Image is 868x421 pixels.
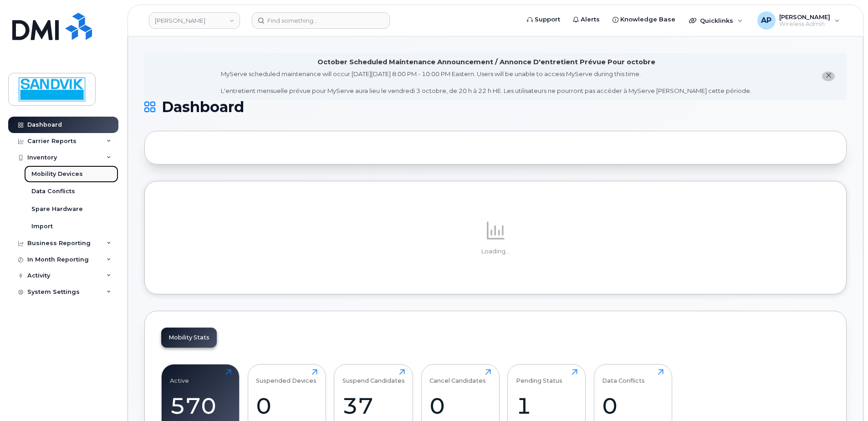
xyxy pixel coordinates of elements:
div: 0 [602,392,664,419]
div: 570 [170,392,231,419]
div: MyServe scheduled maintenance will occur [DATE][DATE] 8:00 PM - 10:00 PM Eastern. Users will be u... [221,70,751,95]
div: 0 [429,392,491,419]
p: Loading... [161,247,830,256]
div: 1 [516,392,577,419]
div: Suspend Candidates [342,369,405,384]
div: Suspended Devices [256,369,317,384]
div: Pending Status [516,369,562,384]
button: close notification [822,72,835,81]
div: Data Conflicts [602,369,645,384]
div: 37 [342,392,405,419]
div: Active [170,369,189,384]
div: 0 [256,392,317,419]
div: Cancel Candidates [429,369,486,384]
span: Dashboard [162,100,244,114]
div: October Scheduled Maintenance Announcement / Annonce D'entretient Prévue Pour octobre [317,57,655,67]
